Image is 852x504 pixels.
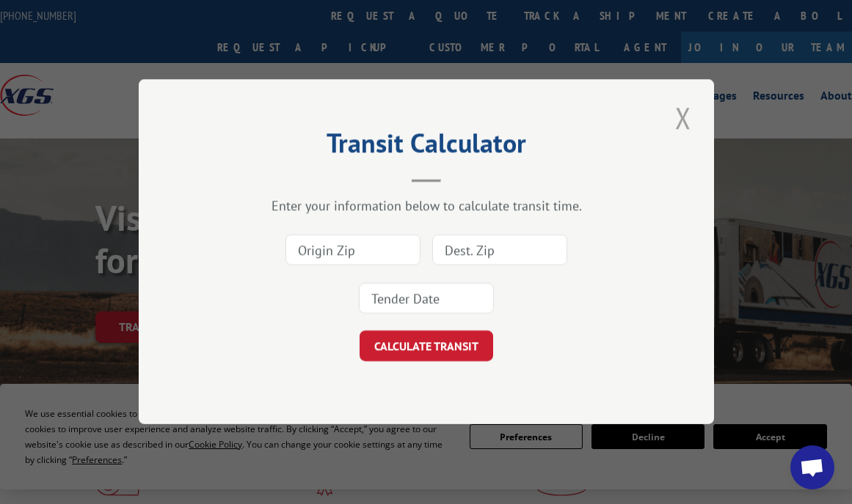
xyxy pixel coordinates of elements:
[359,283,494,314] input: Tender Date
[212,133,641,160] h2: Transit Calculator
[432,235,567,266] input: Dest. Zip
[212,198,641,215] div: Enter your information below to calculate transit time.
[790,445,834,489] a: Open chat
[360,331,493,362] button: CALCULATE TRANSIT
[671,97,696,138] button: Close modal
[285,235,420,266] input: Origin Zip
